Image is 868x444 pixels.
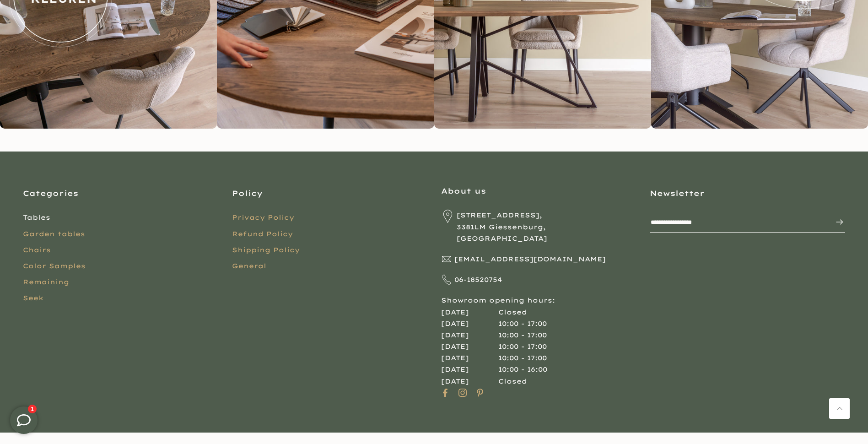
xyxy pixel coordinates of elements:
h3: Policy [232,188,427,198]
a: Volg op Facebook [441,387,449,398]
div: 10:00 - 16:00 [498,364,547,375]
div: [DATE] [441,352,498,364]
a: Privacy Policy [232,213,294,222]
span: 06-18520754 [454,274,502,286]
a: Shipping Policy [232,246,300,254]
span: [STREET_ADDRESS], 3381LM Giessenburg, [GEOGRAPHIC_DATA] [457,210,636,244]
div: Closed [498,376,527,387]
a: Back to Top [829,398,850,419]
a: Color Samples [23,262,86,270]
div: [DATE] [441,364,498,375]
a: Volg op Instagram [458,387,467,398]
h3: Newsletter [650,188,845,198]
button: Inschrijven [826,213,844,231]
a: Seek [23,294,43,302]
h3: About us [441,186,636,196]
font: Showroom opening hours: [441,296,555,304]
div: [DATE] [441,318,498,330]
div: Closed [498,307,527,318]
div: 10:00 - 17:00 [498,318,547,330]
a: Volg op Pinterest [476,387,484,398]
div: [DATE] [441,341,498,352]
a: Garden tables [23,230,85,238]
div: 10:00 - 17:00 [498,330,547,341]
div: [DATE] [441,307,498,318]
a: Chairs [23,246,51,254]
h3: Categories [23,188,218,198]
a: Refund Policy [232,230,293,238]
div: 10:00 - 17:00 [498,341,547,352]
a: Tables [23,213,50,222]
a: General [232,262,266,270]
div: [DATE] [441,376,498,387]
iframe: toggle-frame [1,397,47,443]
span: [EMAIL_ADDRESS][DOMAIN_NAME] [454,254,606,265]
div: [DATE] [441,330,498,341]
div: 10:00 - 17:00 [498,352,547,364]
a: Remaining [23,278,69,286]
